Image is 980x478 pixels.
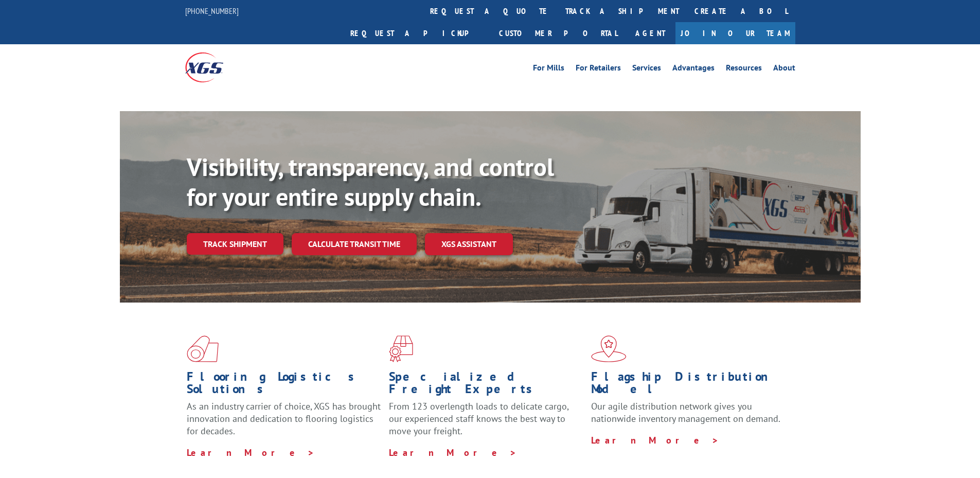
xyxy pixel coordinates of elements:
[187,370,381,400] h1: Flooring Logistics Solutions
[491,22,625,44] a: Customer Portal
[187,335,219,362] img: xgs-icon-total-supply-chain-intelligence-red
[187,151,554,213] b: Visibility, transparency, and control for your entire supply chain.
[625,22,675,44] a: Agent
[591,434,719,446] a: Learn More >
[187,233,283,255] a: Track shipment
[576,64,621,75] a: For Retailers
[773,64,795,75] a: About
[292,233,417,255] a: Calculate transit time
[675,22,795,44] a: Join Our Team
[343,22,491,44] a: Request a pickup
[389,335,413,362] img: xgs-icon-focused-on-flooring-red
[187,447,315,458] a: Learn More >
[672,64,715,75] a: Advantages
[425,233,513,255] a: XGS ASSISTANT
[591,400,780,424] span: Our agile distribution network gives you nationwide inventory management on demand.
[591,335,627,362] img: xgs-icon-flagship-distribution-model-red
[389,370,583,400] h1: Specialized Freight Experts
[185,6,239,16] a: [PHONE_NUMBER]
[389,447,517,458] a: Learn More >
[187,400,381,437] span: As an industry carrier of choice, XGS has brought innovation and dedication to flooring logistics...
[726,64,762,75] a: Resources
[632,64,661,75] a: Services
[389,400,583,446] p: From 123 overlength loads to delicate cargo, our experienced staff knows the best way to move you...
[591,370,786,400] h1: Flagship Distribution Model
[533,64,564,75] a: For Mills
